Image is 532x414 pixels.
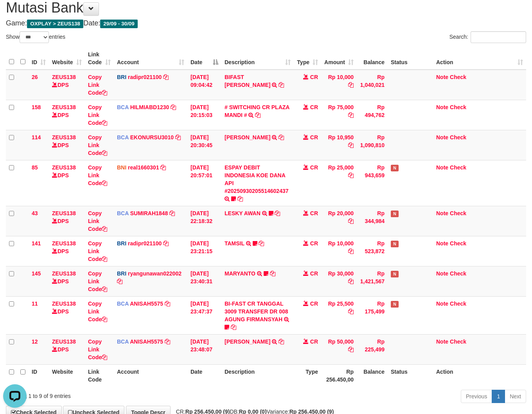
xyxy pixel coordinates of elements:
span: CR [310,164,318,171]
td: [DATE] 23:47:37 [187,296,221,334]
span: CR [310,338,318,345]
td: [DATE] 20:30:45 [187,130,221,160]
a: MARYANTO [225,270,255,277]
a: HILMIABD1230 [130,104,169,110]
td: DPS [49,130,85,160]
th: Rp 256.450,00 [321,364,357,387]
span: BRI [117,240,126,247]
span: BCA [117,134,129,140]
span: 158 [32,104,41,110]
button: Open LiveChat chat widget [3,3,27,27]
td: Rp 1,040,021 [357,70,388,100]
a: Copy radipr021100 to clipboard [163,74,169,80]
span: BRI [117,270,126,277]
a: Copy Rp 20,000 to clipboard [348,218,354,224]
td: Rp 10,000 [321,236,357,266]
a: Copy Rp 25,500 to clipboard [348,308,354,315]
td: DPS [49,236,85,266]
a: Copy ANISAH5575 to clipboard [165,338,170,345]
a: Copy ANISAH5575 to clipboard [165,301,170,307]
span: BNI [117,164,126,171]
td: Rp 344,984 [357,206,388,236]
td: DPS [49,100,85,130]
a: ZEUS138 [52,134,76,140]
span: OXPLAY > ZEUS138 [27,20,83,28]
a: Copy SUMIRAH1848 to clipboard [169,210,175,216]
a: Copy Link Code [88,104,107,126]
a: ZEUS138 [52,164,76,171]
td: Rp 50,000 [321,334,357,364]
a: Copy AHMAD AGUSTI to clipboard [279,134,284,140]
th: Action: activate to sort column ascending [433,47,526,70]
td: [DATE] 20:15:03 [187,100,221,130]
a: 1 [492,390,505,403]
span: 12 [32,338,38,345]
a: Copy Link Code [88,134,107,156]
a: Check [450,104,466,110]
a: Copy EKONURSU3010 to clipboard [175,134,181,140]
a: Check [450,134,466,140]
span: CR [310,210,318,216]
td: [DATE] 23:40:31 [187,266,221,296]
a: Copy Link Code [88,240,107,262]
a: radipr021100 [128,240,162,247]
td: Rp 25,000 [321,160,357,206]
a: ESPAY DEBIT INDONESIA KOE DANA API #20250930205514602437 [225,164,289,194]
a: ZEUS138 [52,104,76,110]
th: Account [114,364,187,387]
a: Note [436,74,448,80]
a: real1660301 [128,164,159,171]
a: Copy BI-FAST CR TANGGAL 3009 TRANSFER DR 008 AGUNG FIRMANSYAH to clipboard [231,324,236,330]
span: Has Note [391,271,399,277]
span: BCA [117,301,129,307]
a: TAMSIL [225,240,244,247]
span: 85 [32,164,38,171]
label: Show entries [6,31,65,43]
a: ZEUS138 [52,74,76,80]
a: # SWITCHING CR PLAZA MANDI # [225,104,289,118]
a: ZEUS138 [52,301,76,307]
a: Copy HILMIABD1230 to clipboard [171,104,176,110]
a: Copy Link Code [88,270,107,292]
a: Copy FAHMI RAMADH to clipboard [279,338,284,345]
td: Rp 75,000 [321,100,357,130]
td: DPS [49,70,85,100]
th: Website [49,364,85,387]
a: Check [450,164,466,171]
a: ZEUS138 [52,240,76,247]
a: Copy TAMSIL to clipboard [259,240,264,247]
th: Type: activate to sort column ascending [294,47,321,70]
a: Note [436,301,448,307]
th: Description: activate to sort column ascending [221,47,294,70]
span: 43 [32,210,38,216]
a: Copy Rp 75,000 to clipboard [348,112,354,118]
a: Copy Link Code [88,164,107,186]
span: Has Note [391,241,399,247]
td: [DATE] 23:48:07 [187,334,221,364]
a: Note [436,270,448,277]
a: ANISAH5575 [130,301,163,307]
a: Copy Rp 50,000 to clipboard [348,346,354,353]
a: Check [450,301,466,307]
a: Copy Rp 10,000 to clipboard [348,82,354,88]
a: Copy Link Code [88,301,107,322]
a: LESKY AWAN [225,210,261,216]
a: Check [450,240,466,247]
a: Note [436,240,448,247]
td: [DATE] 09:04:42 [187,70,221,100]
a: Copy BIFAST ERIKA S PAUN to clipboard [279,82,284,88]
th: Date [187,364,221,387]
td: Rp 1,421,567 [357,266,388,296]
a: Copy LESKY AWAN to clipboard [275,210,280,216]
span: BCA [117,338,129,345]
td: Rp 10,950 [321,130,357,160]
a: EKONURSU3010 [130,134,174,140]
a: radipr021100 [128,74,162,80]
span: 26 [32,74,38,80]
td: DPS [49,206,85,236]
span: Has Note [391,165,399,171]
span: BRI [117,74,126,80]
span: Has Note [391,211,399,217]
th: Status [388,47,433,70]
a: ZEUS138 [52,338,76,345]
